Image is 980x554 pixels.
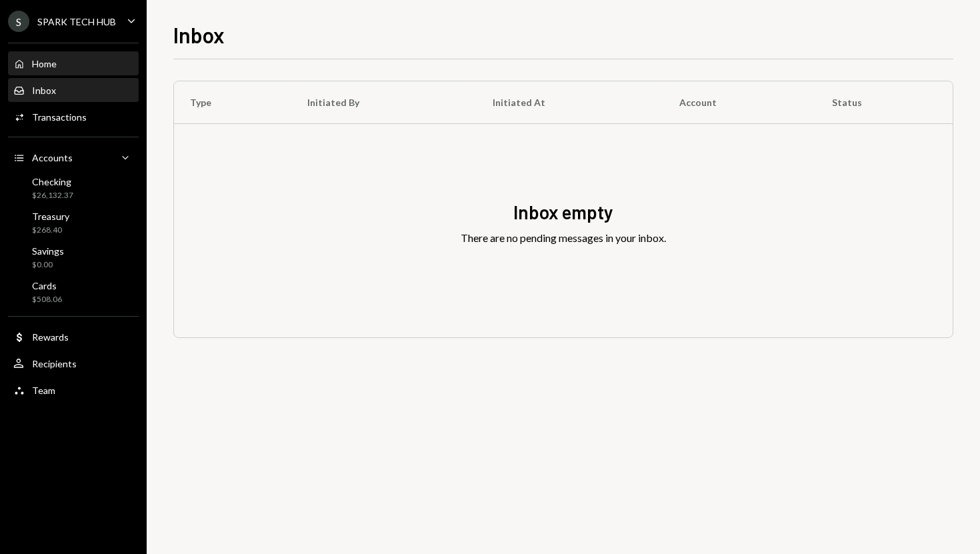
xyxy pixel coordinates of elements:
div: There are no pending messages in your inbox. [461,230,666,246]
div: Treasury [32,211,69,222]
h1: Inbox [173,21,225,48]
div: Checking [32,176,73,187]
div: $26,132.37 [32,190,73,201]
a: Home [8,51,139,75]
div: $268.40 [32,225,69,236]
a: Team [8,378,139,402]
th: Type [174,81,291,124]
th: Initiated At [477,81,663,124]
th: Status [816,81,953,124]
a: Checking$26,132.37 [8,172,139,204]
a: Cards$508.06 [8,276,139,308]
a: Inbox [8,78,139,102]
div: Home [32,58,57,69]
a: Transactions [8,105,139,129]
div: Accounts [32,152,73,163]
a: Rewards [8,325,139,349]
div: Rewards [32,331,69,343]
div: SPARK TECH HUB [37,16,116,27]
div: $0.00 [32,259,64,271]
a: Accounts [8,145,139,169]
a: Treasury$268.40 [8,207,139,239]
div: Savings [32,245,64,257]
div: Inbox [32,85,56,96]
th: Account [663,81,816,124]
div: Recipients [32,358,77,369]
div: $508.06 [32,294,62,305]
div: Transactions [32,111,87,123]
div: S [8,11,29,32]
a: Recipients [8,351,139,375]
div: Team [32,385,55,396]
a: Savings$0.00 [8,241,139,273]
div: Inbox empty [513,199,613,225]
div: Cards [32,280,62,291]
th: Initiated By [291,81,477,124]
